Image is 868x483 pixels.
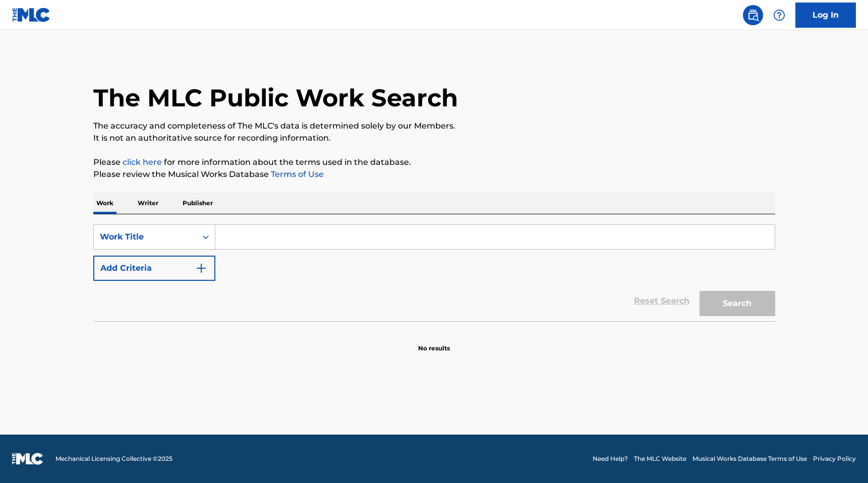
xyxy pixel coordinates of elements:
[12,8,51,22] img: MLC Logo
[93,132,775,144] p: It is not an authoritative source for recording information.
[93,156,775,168] p: Please for more information about the terms used in the database.
[195,262,207,274] img: 9d2ae6d4665cec9f34b9.svg
[93,168,775,180] p: Please review the Musical Works Database
[418,332,450,353] p: No results
[634,454,686,463] a: The MLC Website
[93,256,215,281] button: Add Criteria
[93,193,117,214] p: Work
[135,193,161,214] p: Writer
[93,83,458,113] h1: The MLC Public Work Search
[93,120,775,132] p: The accuracy and completeness of The MLC's data is determined solely by our Members.
[692,454,807,463] a: Musical Works Database Terms of Use
[773,9,785,21] img: help
[795,3,856,28] a: Log In
[55,454,172,463] span: Mechanical Licensing Collective © 2025
[123,157,162,167] a: click here
[269,169,324,179] a: Terms of Use
[180,193,216,214] p: Publisher
[743,5,763,25] a: Public Search
[747,9,759,21] img: search
[813,454,856,463] a: Privacy Policy
[593,454,628,463] a: Need Help?
[12,453,43,465] img: logo
[769,5,789,25] div: Help
[93,224,775,321] form: Search Form
[100,231,191,243] div: Work Title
